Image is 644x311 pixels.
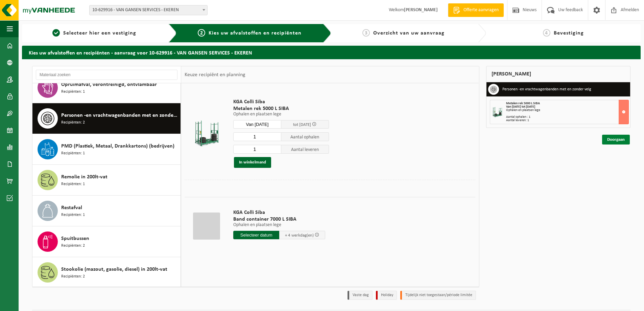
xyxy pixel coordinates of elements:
li: Holiday [376,291,397,300]
span: Aantal ophalen [281,132,329,141]
strong: Van [DATE] tot [DATE] [506,105,535,109]
span: Recipiënten: 2 [61,119,85,126]
span: Offerte aanvragen [462,7,500,14]
span: Recipiënten: 1 [61,212,85,218]
span: Opruimafval, verontreinigd, ontvlambaar [61,81,157,89]
input: Selecteer datum [233,231,279,239]
span: 1 [52,29,60,37]
span: Recipiënten: 2 [61,273,85,280]
span: Bevestiging [554,30,584,36]
span: Metalen rek 5000 L SIBA [233,105,329,112]
span: Recipiënten: 2 [61,243,85,249]
h2: Kies uw afvalstoffen en recipiënten - aanvraag voor 10-629916 - VAN GANSEN SERVICES - EKEREN [22,46,641,59]
button: Stookolie (mazout, gasolie, diesel) in 200lt-vat Recipiënten: 2 [32,257,181,288]
a: 1Selecteer hier een vestiging [25,29,163,37]
div: Aantal ophalen : 1 [506,115,629,119]
h3: Personen -en vrachtwagenbanden met en zonder velg [502,84,591,95]
p: Ophalen en plaatsen lege [233,112,329,117]
span: Recipiënten: 1 [61,89,85,95]
span: 2 [198,29,205,37]
span: 4 [543,29,550,37]
span: Stookolie (mazout, gasolie, diesel) in 200lt-vat [61,265,167,273]
li: Vaste dag [348,291,373,300]
span: KGA Colli Siba [233,98,329,105]
strong: [PERSON_NAME] [404,7,438,13]
span: + 4 werkdag(en) [285,233,314,238]
button: Personen -en vrachtwagenbanden met en zonder velg Recipiënten: 2 [32,103,181,134]
div: Ophalen en plaatsen lege [506,109,629,112]
div: Aantal leveren: 1 [506,119,629,122]
span: Spuitbussen [61,235,89,243]
input: Selecteer datum [233,120,281,129]
span: Aantal leveren [281,145,329,154]
span: Band container 7000 L SIBA [233,216,325,223]
div: [PERSON_NAME] [486,66,631,82]
span: Recipiënten: 1 [61,150,85,157]
button: In winkelmand [234,157,271,168]
span: KGA Colli Siba [233,209,325,216]
button: Opruimafval, verontreinigd, ontvlambaar Recipiënten: 1 [32,72,181,103]
li: Tijdelijk niet toegestaan/période limitée [400,291,476,300]
span: 10-629916 - VAN GANSEN SERVICES - EKEREN [90,5,207,15]
span: Restafval [61,204,82,212]
input: Materiaal zoeken [36,70,177,80]
a: Offerte aanvragen [448,3,504,17]
span: 10-629916 - VAN GANSEN SERVICES - EKEREN [89,5,208,15]
button: Restafval Recipiënten: 1 [32,196,181,226]
span: Kies uw afvalstoffen en recipiënten [209,30,302,36]
button: Spuitbussen Recipiënten: 2 [32,226,181,257]
span: Personen -en vrachtwagenbanden met en zonder velg [61,111,179,119]
span: 3 [362,29,370,37]
span: Remolie in 200lt-vat [61,173,108,181]
div: Keuze recipiënt en planning [181,66,249,83]
button: PMD (Plastiek, Metaal, Drankkartons) (bedrijven) Recipiënten: 1 [32,134,181,165]
span: tot [DATE] [293,123,311,127]
span: Overzicht van uw aanvraag [373,30,445,36]
span: Metalen rek 5000 L SIBA [506,102,540,105]
p: Ophalen en plaatsen lege [233,223,325,227]
span: PMD (Plastiek, Metaal, Drankkartons) (bedrijven) [61,142,174,150]
span: Selecteer hier een vestiging [63,30,136,36]
span: Recipiënten: 1 [61,181,85,187]
button: Remolie in 200lt-vat Recipiënten: 1 [32,165,181,196]
a: Doorgaan [602,135,630,145]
